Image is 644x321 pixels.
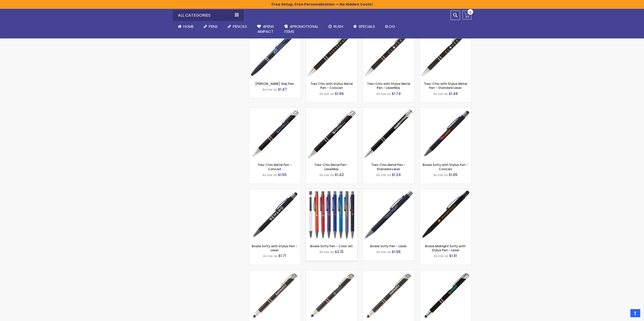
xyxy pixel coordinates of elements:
a: Bowie Softy Pen - Color Jet [306,189,357,193]
span: $1.47 [278,87,287,92]
span: 0 [469,10,471,15]
span: $1.65 [278,172,287,177]
a: Pens [199,21,223,32]
a: Tres-Chic Metal Pen - LaserMax-Black [306,108,357,112]
a: 4PROMOTIONALITEMS [279,21,323,37]
img: Elva Grip Pen-Black [249,27,300,78]
span: As low as [434,254,448,258]
img: Bowie Midnight Softy with Stylus Pen - Laser-Black [420,189,471,240]
a: Tres Chic with Stylus Metal Pen - ColorJet [310,82,353,90]
span: As low as [376,250,391,254]
a: Bowie Softy with Stylus Pen - Laser [252,244,297,252]
span: As low as [263,254,278,258]
div: All Categories [173,10,244,21]
a: Tres-Chic Touch Pen - LaserMax-Black [249,270,300,274]
span: As low as [376,92,391,96]
img: Bowie Softy with Stylus Pen- ColorJet-Black [420,108,471,159]
span: $1.71 [278,253,286,258]
a: Bowie Softy Pen - Laser [370,244,407,248]
span: 4PROMOTIONAL ITEMS [284,24,318,34]
span: As low as [262,173,277,177]
a: Blog [380,21,400,32]
a: Tres-Chic Metal Pen - ColorJet-Black [249,108,300,112]
span: $1.24 [392,172,401,177]
a: Bowie Softy Pen - Laser-Black [363,189,414,193]
span: Pencils [233,24,247,29]
span: As low as [319,250,334,254]
span: $1.99 [335,91,344,96]
a: Tres-Chic Metal Pen - Standard Laser [371,163,406,171]
span: Pens [209,24,218,29]
a: Bowie Softy with Stylus Pen- ColorJet-Black [420,108,471,112]
a: Bowie Softy with Stylus Pen - Laser-Black [249,189,300,193]
span: $2.15 [335,249,344,254]
span: Rush [334,24,343,29]
span: 4Pens 4impact [257,24,274,34]
span: $1.74 [392,91,401,96]
span: $1.91 [449,253,457,258]
span: Home [183,24,194,29]
a: Bowie Softy Pen - Color Jet [310,244,353,248]
span: $1.42 [335,172,344,177]
span: As low as [433,92,448,96]
img: Tres-Chic with Stylus Metal Pen - Standard Laser-Black [420,27,471,78]
a: Tres-Chic with Stylus Metal Pen - Standard Laser [424,82,467,90]
a: Bowie Midnight Softy with Stylus Pen - Laser [425,244,466,252]
a: Specials [348,21,380,32]
a: Top [630,309,640,317]
a: Tres-Chic with Stylus Metal Pen - LaserMax [367,82,410,90]
span: $1.98 [392,249,401,254]
a: Tres-Chic Metal Pen - LaserMax [314,163,349,171]
a: 4Pens4impact [252,21,279,37]
img: Tres-Chic Metal Pen - LaserMax-Black [306,108,357,159]
a: Bowie Softy with Stylus Pen - ColorJet [423,163,468,171]
a: Home [173,21,199,32]
span: As low as [319,173,334,177]
span: $1.86 [449,172,458,177]
a: Bowie Midnight Softy with Stylus Pen - Laser-Black [420,189,471,193]
a: Tres-Chic Metal Pen - Standard Laser-Black [363,108,414,112]
span: As low as [376,173,391,177]
img: Bowie Softy with Stylus Pen - Laser-Black [249,189,300,240]
span: As low as [262,87,277,92]
span: Blog [385,24,395,29]
span: As low as [319,92,334,96]
a: 0 [463,11,471,19]
img: Bowie Softy Pen - Laser-Black [363,189,414,240]
a: [PERSON_NAME] Grip Pen [255,82,294,86]
a: Tres-Chic Touch Pen - Standard Laser-Black [363,270,414,274]
span: As low as [433,173,448,177]
span: Specials [359,24,375,29]
img: Bowie Softy Pen - Color Jet [306,189,357,240]
a: Tres-Chic Metal Pen - ColorJet [257,163,292,171]
a: Pencils [223,21,252,32]
img: Tres-Chic Metal Pen - Standard Laser-Black [363,108,414,159]
span: $1.48 [449,91,458,96]
a: Tres-Chic Softy Stylus Pen - ColorJet-Black [420,270,471,274]
img: Tres Chic with Stylus Metal Pen - ColorJet-Black [306,27,357,78]
a: Rush [323,21,348,32]
a: Tres-Chic Touch Pen - ColorJet-Black [306,270,357,274]
img: Tres-Chic with Stylus Metal Pen - LaserMax-Black [363,27,414,78]
img: Tres-Chic Metal Pen - ColorJet-Black [249,108,300,159]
